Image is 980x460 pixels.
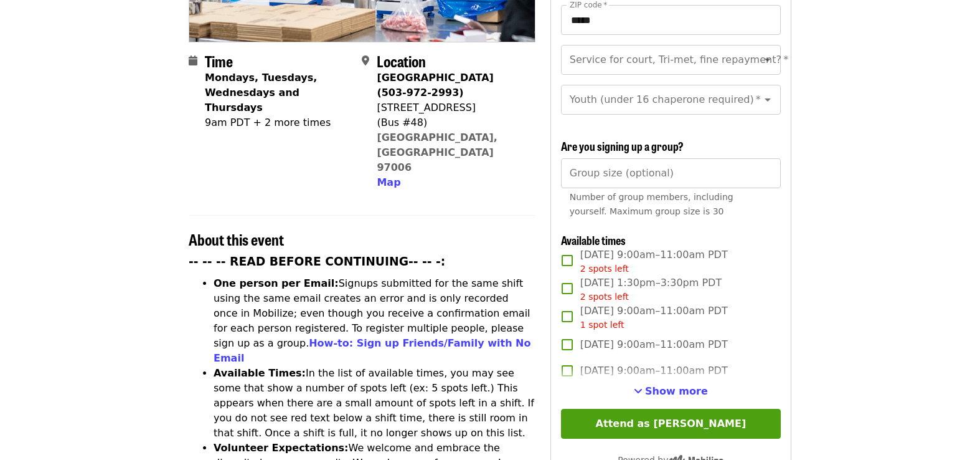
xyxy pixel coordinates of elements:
button: Open [759,91,776,108]
a: [GEOGRAPHIC_DATA], [GEOGRAPHIC_DATA] 97006 [377,132,497,173]
span: 2 spots left [580,292,629,302]
strong: Available Times: [214,367,306,379]
span: Number of group members, including yourself. Maximum group size is 30 [570,192,733,216]
strong: Volunteer Expectations: [214,442,349,454]
button: Map [377,175,400,190]
input: ZIP code [561,5,781,35]
span: Location [377,50,426,72]
li: Signups submitted for the same shift using the same email creates an error and is only recorded o... [214,276,535,366]
span: Map [377,176,400,188]
button: See more timeslots [634,384,708,399]
span: About this event [189,228,284,250]
span: Available times [561,232,626,248]
span: 2 spots left [580,264,629,274]
strong: [GEOGRAPHIC_DATA] (503-972-2993) [377,72,493,98]
span: [DATE] 9:00am–11:00am PDT [580,247,728,276]
i: map-marker-alt icon [362,55,369,67]
strong: Mondays, Tuesdays, Wednesdays and Thursdays [205,72,317,113]
i: calendar icon [189,55,197,67]
div: 9am PDT + 2 more times [205,115,352,130]
div: (Bus #48) [377,115,525,130]
a: How-to: Sign up Friends/Family with No Email [214,337,531,364]
div: [STREET_ADDRESS] [377,100,525,115]
span: [DATE] 9:00am–11:00am PDT [580,337,728,352]
li: In the list of available times, you may see some that show a number of spots left (ex: 5 spots le... [214,366,535,441]
span: Show more [645,385,708,397]
span: Time [205,50,233,72]
strong: One person per Email: [214,277,339,289]
span: Are you signing up a group? [561,138,684,154]
span: 1 spot left [580,320,624,330]
label: ZIP code [570,1,607,9]
span: [DATE] 9:00am–11:00am PDT [580,304,728,332]
span: [DATE] 9:00am–11:00am PDT [580,363,728,378]
input: [object Object] [561,158,781,188]
button: Open [759,51,776,69]
button: Attend as [PERSON_NAME] [561,409,781,439]
span: [DATE] 1:30pm–3:30pm PDT [580,276,722,304]
strong: -- -- -- READ BEFORE CONTINUING-- -- -: [189,255,445,268]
